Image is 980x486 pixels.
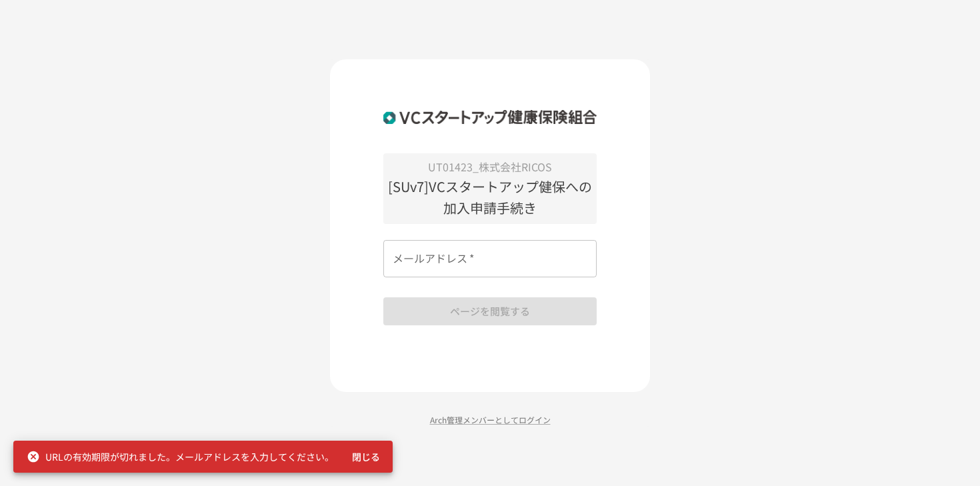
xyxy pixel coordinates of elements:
[383,176,597,219] p: [SUv7]VCスタートアップ健保への加入申請手続き
[27,445,334,469] div: URLの有効期限が切れました。メールアドレスを入力してください。
[330,413,650,426] p: Arch管理メンバーとしてログイン
[383,99,597,134] img: ZDfHsVrhrXUoWEWGWYf8C4Fv4dEjYTEDCNvmL73B7ox
[383,159,597,176] p: UT01423_株式会社RICOS
[345,445,387,469] button: 閉じる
